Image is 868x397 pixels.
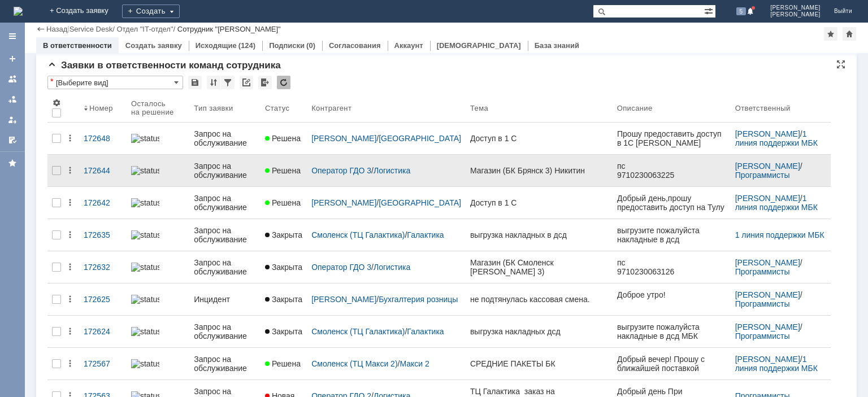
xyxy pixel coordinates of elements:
a: [DEMOGRAPHIC_DATA] [437,41,521,50]
div: Запрос на обслуживание [194,226,256,244]
div: Экспорт списка [258,76,272,89]
div: 172624 [84,327,122,336]
div: Запрос на обслуживание [194,258,256,276]
div: Ответственный [735,104,791,112]
a: 1 линия поддержки МБК [735,129,818,147]
a: Закрыта [261,288,307,311]
div: Настройки списка отличаются от сохраненных в виде [50,77,53,85]
div: / [311,327,461,336]
a: Программисты [735,299,790,308]
a: 172635 [79,224,127,246]
th: Статус [261,94,307,123]
a: 172644 [79,159,127,182]
span: Решена [265,359,301,368]
a: Отдел "IT-отдел" [116,25,173,33]
div: Запрос на обслуживание [194,129,256,147]
div: Действия [66,327,75,336]
a: statusbar-100 (1).png [127,159,189,182]
a: 172642 [79,191,127,214]
a: Программисты [735,171,790,180]
div: / [311,134,461,143]
a: Заявки в моей ответственности [3,90,21,108]
div: / [735,290,826,308]
a: Решена [261,191,307,214]
a: Создать заявку [125,41,182,50]
img: statusbar-100 (1).png [131,198,159,207]
div: Тип заявки [194,104,233,112]
a: Закрыта [261,256,307,278]
div: / [311,263,461,272]
div: Сотрудник "[PERSON_NAME]" [177,25,281,33]
a: не подтянулась кассовая смена. [466,288,613,311]
a: statusbar-100 (1).png [127,288,189,311]
a: СРЕДНИЕ ПАКЕТЫ БК [466,352,613,375]
div: Инцидент [194,295,256,304]
a: Мои заявки [3,111,21,129]
a: Смоленск (ТЦ Галактика) [311,327,405,336]
img: statusbar-100 (1).png [131,230,159,239]
a: Запрос на обслуживание [189,187,261,219]
a: Галактика [407,327,444,336]
a: Запрос на обслуживание [189,123,261,154]
a: [PERSON_NAME] [311,134,376,143]
a: Макси 2 [400,359,429,368]
a: Service Desk [70,25,113,33]
div: Действия [66,198,75,207]
a: выгрузка накладных дсд [466,320,613,343]
a: Запрос на обслуживание [189,251,261,283]
div: Тема [470,104,488,112]
a: В ответственности [43,41,112,50]
span: Закрыта [265,327,302,336]
th: Тип заявки [189,94,261,123]
a: Решена [261,159,307,182]
a: Бухгалтерия розницы [379,295,458,304]
div: Магазин (БК Брянск 3) Никитин [470,166,608,175]
div: Осталось на решение [131,99,176,116]
div: 172625 [84,295,122,304]
div: / [311,230,461,239]
div: Сортировка... [207,76,220,89]
div: 172635 [84,230,122,239]
a: 172625 [79,288,127,311]
a: [PERSON_NAME] [311,198,376,207]
div: / [70,25,117,33]
a: Запрос на обслуживание [189,316,261,347]
div: выгрузка накладных дсд [470,327,608,336]
div: Запрос на обслуживание [194,162,256,180]
div: / [735,322,826,341]
a: Логистика [374,166,410,175]
div: 172632 [84,263,122,272]
div: Запрос на обслуживание [194,322,256,341]
div: / [735,162,826,180]
a: [PERSON_NAME] [735,258,800,267]
a: [PERSON_NAME] [735,129,800,138]
a: 172567 [79,352,127,375]
div: 172644 [84,166,122,175]
div: Номер [89,104,113,112]
div: Статус [265,104,289,112]
div: Действия [66,359,75,368]
div: СРЕДНИЕ ПАКЕТЫ БК [470,359,608,368]
div: / [311,166,461,175]
span: Расширенный поиск [704,5,715,16]
img: statusbar-60 (1).png [131,263,159,272]
a: statusbar-60 (1).png [127,256,189,278]
div: 172567 [84,359,122,368]
div: | [67,24,69,33]
div: 172648 [84,134,122,143]
th: Контрагент [307,94,466,123]
img: statusbar-100 (1).png [131,359,159,368]
img: statusbar-100 (1).png [131,295,159,304]
span: Решена [265,166,301,175]
span: Настройки [52,98,61,107]
a: [PERSON_NAME] [735,194,800,203]
a: Назад [46,25,67,33]
span: Закрыта [265,230,302,239]
span: Закрыта [265,295,302,304]
a: Исходящие [196,41,237,50]
a: Запрос на обслуживание [189,219,261,251]
div: (124) [238,41,255,50]
span: [PERSON_NAME] [770,11,821,18]
a: Мои согласования [3,131,21,149]
a: Оператор ГДО 3 [311,263,371,272]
